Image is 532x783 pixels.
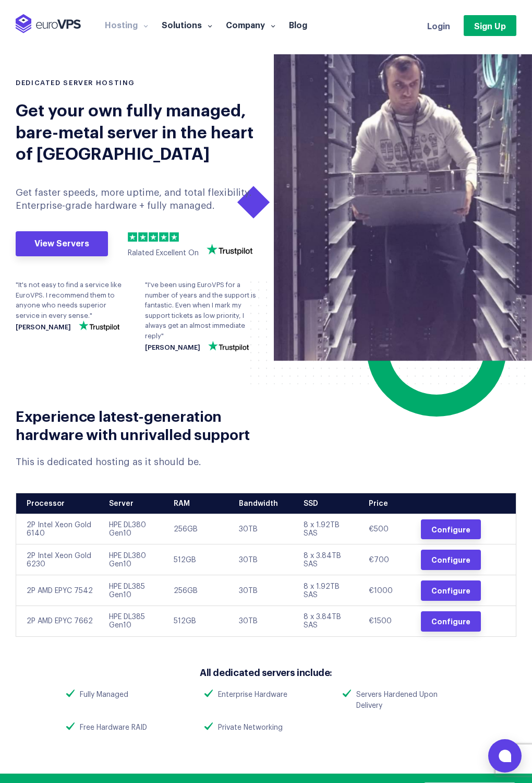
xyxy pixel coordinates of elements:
[128,232,137,242] img: 1
[197,722,335,733] li: Private Networking
[231,544,296,575] td: 30TB
[166,514,231,544] td: 256GB
[361,575,413,606] td: €1000
[361,514,413,544] td: €500
[361,544,413,575] td: €700
[16,456,258,469] div: This is dedicated hosting as it should be.
[166,493,231,514] th: RAM
[170,232,179,242] img: 5
[421,519,481,540] a: Configure
[16,231,108,256] a: View Servers
[16,514,101,544] td: 2P Intel Xeon Gold 6140
[101,514,166,544] td: HPE DL380 Gen10
[197,690,335,701] li: Enterprise Hardware
[231,575,296,606] td: 30TB
[335,690,473,711] li: Servers Hardened Upon Delivery
[101,544,166,575] td: HPE DL380 Gen10
[361,493,413,514] th: Price
[488,739,522,773] button: Open chat window
[16,14,81,33] img: EuroVPS
[296,606,361,636] td: 8 x 3.84TB SAS
[58,666,473,679] h3: All dedicated servers include:
[58,690,197,701] li: Fully Managed
[79,321,119,331] img: trustpilot-vector-logo.png
[159,232,168,242] img: 4
[138,232,148,242] img: 2
[282,19,314,30] a: Blog
[166,575,231,606] td: 256GB
[219,19,282,30] a: Company
[166,544,231,575] td: 512GB
[149,232,158,242] img: 3
[231,514,296,544] td: 30TB
[208,341,249,351] img: trustpilot-vector-logo.png
[464,15,516,36] a: Sign Up
[361,606,413,636] td: €1500
[16,280,129,331] div: "It's not easy to find a service like EuroVPS. I recommend them to anyone who needs superior serv...
[421,580,481,601] a: Configure
[101,575,166,606] td: HPE DL385 Gen10
[101,493,166,514] th: Server
[98,19,155,30] a: Hosting
[16,575,101,606] td: 2P AMD EPYC 7542
[296,514,361,544] td: 8 x 1.92TB SAS
[296,544,361,575] td: 8 x 3.84TB SAS
[101,606,166,636] td: HPE DL385 Gen10
[421,550,481,570] a: Configure
[128,250,199,257] span: Ralated Excellent On
[166,606,231,636] td: 512GB
[16,78,258,88] h1: DEDICATED SERVER HOSTING
[58,722,197,733] li: Free Hardware RAID
[16,606,101,636] td: 2P AMD EPYC 7662
[155,19,219,30] a: Solutions
[421,611,481,632] a: Configure
[145,344,200,351] strong: [PERSON_NAME]
[427,20,450,31] a: Login
[16,406,258,443] h2: Experience latest-generation hardware with unrivalled support
[296,493,361,514] th: SSD
[145,280,259,351] div: "I've been using EuroVPS for a number of years and the support is fantastic. Even when I mark my ...
[16,493,101,514] th: Processor
[231,606,296,636] td: 30TB
[16,98,258,163] div: Get your own fully managed, bare-metal server in the heart of [GEOGRAPHIC_DATA]
[16,186,258,212] p: Get faster speeds, more uptime, and total flexibility. Enterprise-grade hardware + fully managed.
[296,575,361,606] td: 8 x 1.92TB SAS
[231,493,296,514] th: Bandwidth
[16,324,71,331] strong: [PERSON_NAME]
[16,544,101,575] td: 2P Intel Xeon Gold 6230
